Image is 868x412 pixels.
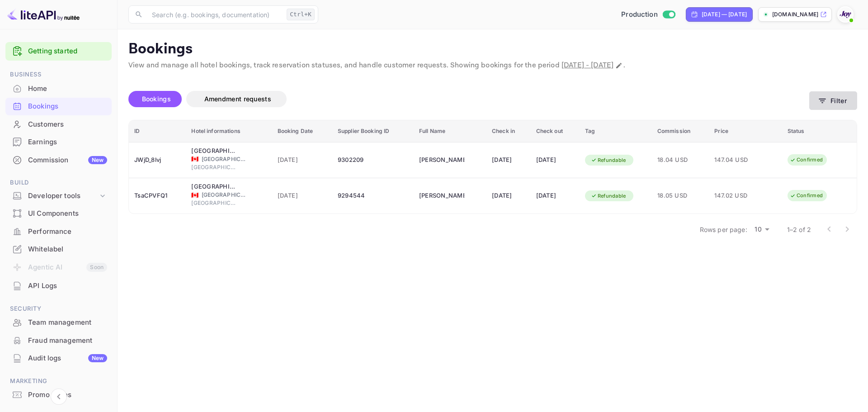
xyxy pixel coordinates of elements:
a: Fraud management [5,332,112,349]
div: Customers [28,119,107,130]
div: Refundable [585,190,632,202]
div: API Logs [28,281,107,291]
div: Customers [5,116,112,133]
div: 10 [751,223,773,236]
div: New [88,156,107,164]
p: View and manage all hotel bookings, track reservation statuses, and handle customer requests. Sho... [128,60,857,71]
div: New [88,354,107,362]
div: Promo codes [5,386,112,404]
a: Whitelabel [5,241,112,257]
div: Developer tools [5,188,112,204]
div: Team management [28,317,107,328]
span: Bookings [142,95,171,103]
th: Tag [580,120,652,142]
div: account-settings tabs [128,91,809,107]
span: Amendment requests [204,95,271,103]
div: Audit logs [28,353,107,364]
div: Confirmed [784,190,829,201]
th: Check out [531,120,580,142]
p: Rows per page: [700,225,747,234]
span: Canada [191,192,198,198]
span: [DATE] [278,155,327,165]
div: Commission [28,155,107,166]
a: Bookings [5,98,112,114]
div: Performance [28,227,107,237]
div: [DATE] [536,153,574,167]
span: 147.04 USD [714,155,759,165]
table: booking table [129,120,857,214]
div: Refundable [585,155,632,166]
div: UI Components [28,208,107,219]
a: CommissionNew [5,152,112,168]
div: Audit logsNew [5,350,112,367]
span: [GEOGRAPHIC_DATA] [191,163,236,171]
span: Marketing [5,376,112,386]
div: Promo codes [28,390,107,400]
div: Whitelabel [28,244,107,255]
div: Ctrl+K [287,9,315,20]
div: Getting started [5,42,112,61]
span: 18.04 USD [657,155,704,165]
a: Performance [5,223,112,240]
span: Build [5,178,112,188]
div: 9302209 [338,153,408,167]
span: 147.02 USD [714,191,759,201]
div: UI Components [5,205,112,223]
p: Bookings [128,40,857,58]
span: [GEOGRAPHIC_DATA] [191,199,236,207]
button: Change date range [614,61,623,70]
span: [DATE] [278,191,327,201]
div: Hilton Garden Inn Toronto Airport West/Mississauga [191,182,236,191]
div: Switch to Sandbox mode [618,9,679,20]
div: TsaCPVFQ1 [134,189,180,203]
div: 9294544 [338,189,408,203]
span: [GEOGRAPHIC_DATA] [202,191,247,199]
div: Earnings [28,137,107,147]
a: Promo codes [5,386,112,403]
a: Customers [5,116,112,133]
a: API Logs [5,277,112,294]
span: Security [5,304,112,314]
span: Canada [191,156,198,162]
div: [DATE] [492,153,525,167]
a: UI Components [5,205,112,222]
div: [DATE] — [DATE] [702,10,747,19]
th: Hotel informations [186,120,272,142]
a: Audit logsNew [5,350,112,366]
button: Filter [809,91,857,110]
div: Fraud management [28,336,107,346]
th: Commission [652,120,709,142]
input: Search (e.g. bookings, documentation) [146,5,283,24]
th: Booking Date [272,120,332,142]
div: API Logs [5,277,112,295]
span: [DATE] - [DATE] [561,61,613,70]
div: Confirmed [784,154,829,166]
div: Performance [5,223,112,241]
a: Earnings [5,133,112,150]
div: [DATE] [492,189,525,203]
span: [GEOGRAPHIC_DATA] [202,155,247,163]
span: Business [5,70,112,80]
th: Check in [486,120,531,142]
div: Spiro Milovic [419,153,464,167]
a: Getting started [28,46,107,57]
div: Developer tools [28,191,98,201]
div: Bookings [5,98,112,115]
div: Hilton Garden Inn Toronto Airport West/Mississauga [191,147,236,156]
button: Collapse navigation [51,388,67,405]
span: Production [621,9,658,20]
th: Price [709,120,782,142]
th: Supplier Booking ID [332,120,414,142]
p: 1–2 of 2 [787,225,811,234]
a: Team management [5,314,112,331]
div: Fraud management [5,332,112,350]
th: Full Name [414,120,486,142]
div: Whitelabel [5,241,112,258]
span: 18.05 USD [657,191,704,201]
img: With Joy [838,7,853,22]
div: JWjD_8lvj [134,153,180,167]
p: [DOMAIN_NAME] [772,10,818,19]
th: Status [782,120,857,142]
a: Home [5,80,112,97]
div: [DATE] [536,189,574,203]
